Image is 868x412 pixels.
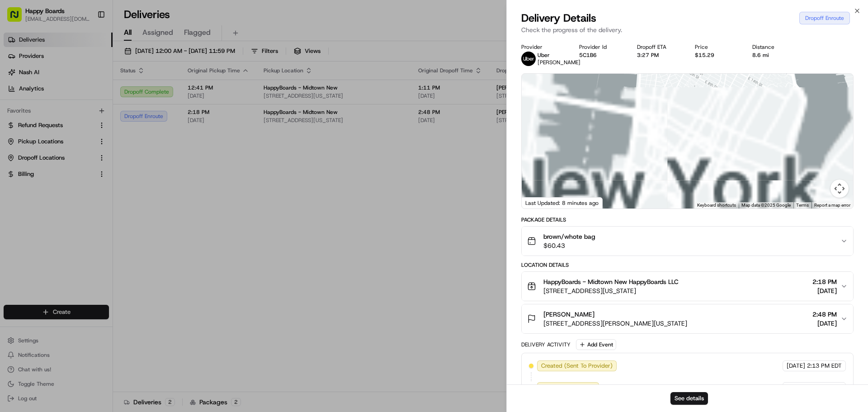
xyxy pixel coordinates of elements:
span: Not Assigned Driver [541,384,595,392]
span: [PERSON_NAME] [538,59,580,66]
button: 5C1B6 [579,52,597,59]
input: Clear [24,58,149,68]
button: HappyBoards - Midtown New HappyBoards LLC[STREET_ADDRESS][US_STATE]2:18 PM[DATE] [522,272,853,301]
span: Pylon [90,224,109,231]
span: brown/whote bag [543,232,595,241]
a: 📗Knowledge Base [5,199,73,215]
button: Add Event [576,339,616,350]
span: 2:13 PM EDT [807,384,842,392]
span: Uber [538,52,550,59]
div: 3:27 PM [637,52,680,59]
span: Delivery Details [521,11,596,25]
span: • [30,165,33,172]
img: 1736555255976-a54dd68f-1ca7-489b-9aae-adbdc363a1c4 [9,86,25,103]
span: API Documentation [85,202,145,211]
span: HappyBoards - Midtown New HappyBoards LLC [543,277,679,286]
img: Nash [9,9,27,27]
button: Start new chat [154,89,165,100]
img: 1736555255976-a54dd68f-1ca7-489b-9aae-adbdc363a1c4 [18,141,25,148]
div: Distance [752,43,796,51]
a: Report a map error [814,203,850,208]
span: 2:18 PM [812,277,837,286]
div: Start new chat [41,86,148,95]
span: 2:13 PM EDT [807,362,842,370]
div: Dropoff ETA [637,43,680,51]
span: [DATE] [35,165,53,172]
div: Last Updated: 8 minutes ago [522,197,603,208]
p: Check the progress of the delivery. [521,25,854,34]
img: 1732323095091-59ea418b-cfe3-43c8-9ae0-d0d06d6fd42c [19,86,35,103]
a: Powered byPylon [64,224,109,231]
div: Past conversations [9,118,61,125]
div: Price [695,43,738,51]
button: [PERSON_NAME][STREET_ADDRESS][PERSON_NAME][US_STATE]2:48 PM[DATE] [522,304,853,333]
button: brown/whote bag$60.43 [522,227,853,256]
div: Location Details [521,261,854,269]
p: Welcome 👋 [9,36,165,51]
a: 💻API Documentation [73,199,149,215]
span: 2:48 PM [812,310,837,319]
span: [DATE] [787,384,805,392]
img: Dianne Alexi Soriano [9,132,24,146]
div: We're available if you need us! [41,95,124,103]
a: Open this area in Google Maps (opens a new window) [524,197,554,208]
div: Provider [521,43,565,51]
img: uber-new-logo.jpeg [521,52,536,66]
div: Provider Id [579,43,623,51]
span: $60.43 [543,241,595,250]
img: Google [524,197,554,208]
span: [STREET_ADDRESS][PERSON_NAME][US_STATE] [543,319,687,328]
span: [STREET_ADDRESS][US_STATE] [543,286,679,295]
span: [DATE] [812,286,837,295]
button: See details [670,392,708,405]
span: Map data ©2025 Google [741,203,791,208]
div: $15.29 [695,52,738,59]
span: [DATE] [787,362,805,370]
div: 💻 [76,203,84,210]
a: Terms (opens in new tab) [796,203,809,208]
button: See all [140,116,165,127]
span: • [122,140,125,147]
span: Created (Sent To Provider) [541,362,613,370]
span: [DATE] [812,319,837,328]
div: 📗 [9,203,16,210]
button: Map camera controls [830,180,849,198]
div: Delivery Activity [521,341,571,348]
div: 8.6 mi [752,52,796,59]
div: Package Details [521,216,854,223]
button: Keyboard shortcuts [697,202,736,208]
span: [PERSON_NAME] [543,310,594,319]
span: [DATE] [127,140,145,147]
span: [PERSON_NAME] [PERSON_NAME] [28,140,120,147]
span: Knowledge Base [18,202,69,211]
